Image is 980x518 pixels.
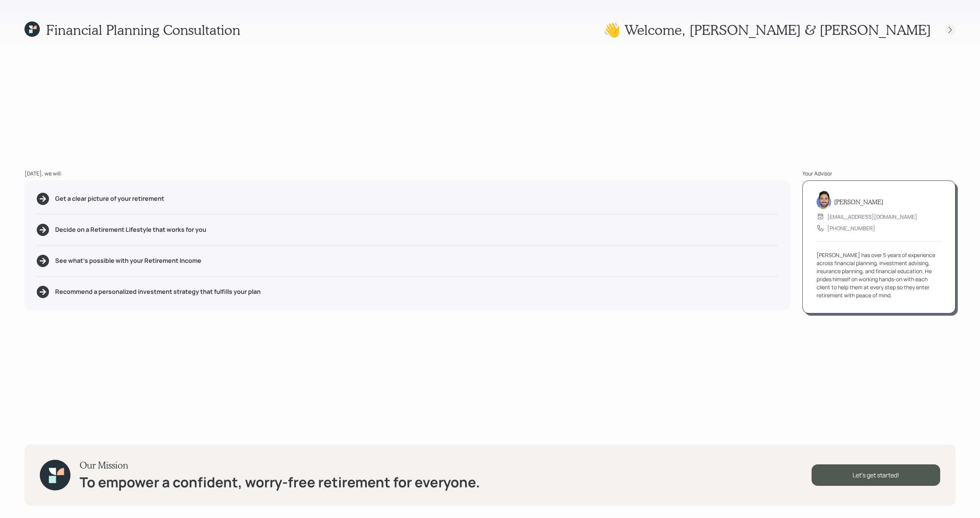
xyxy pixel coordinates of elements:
h5: Get a clear picture of your retirement [55,195,164,202]
div: [PHONE_NUMBER] [827,224,875,232]
div: Your Advisor [802,169,955,177]
h5: Recommend a personalized investment strategy that fulfills your plan [55,288,261,295]
h5: See what's possible with your Retirement Income [55,257,201,264]
h1: To empower a confident, worry-free retirement for everyone. [80,474,480,490]
h1: 👋 Welcome , [PERSON_NAME] & [PERSON_NAME] [603,21,931,38]
img: michael-russo-headshot.png [817,191,831,209]
div: [EMAIL_ADDRESS][DOMAIN_NAME] [827,213,917,221]
div: [DATE], we will: [24,169,790,177]
h5: Decide on a Retirement Lifestyle that works for you [55,226,206,233]
div: Let's get started! [812,464,940,486]
h5: [PERSON_NAME] [834,198,883,205]
div: [PERSON_NAME] has over 5 years of experience across financial planning, investment advising, insu... [817,251,941,299]
h1: Financial Planning Consultation [46,21,240,38]
h3: Our Mission [80,460,480,471]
